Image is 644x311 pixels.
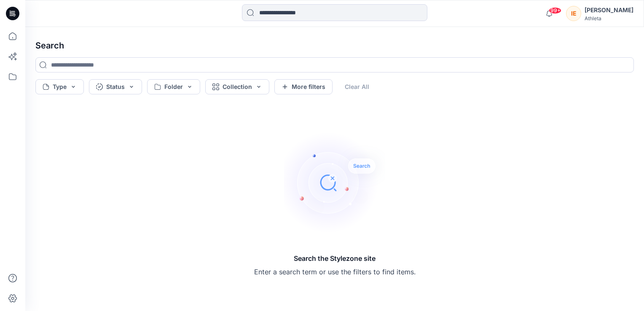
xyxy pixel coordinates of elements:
[254,267,416,277] p: Enter a search term or use the filters to find items.
[35,79,84,94] button: Type
[205,79,269,94] button: Collection
[585,15,633,21] div: Athleta
[89,79,142,94] button: Status
[274,79,333,94] button: More filters
[284,132,385,233] img: Search the Stylezone site
[254,253,416,263] h5: Search the Stylezone site
[566,6,581,21] div: IE
[549,7,561,14] span: 99+
[585,5,633,15] div: [PERSON_NAME]
[29,34,641,57] h4: Search
[147,79,200,94] button: Folder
